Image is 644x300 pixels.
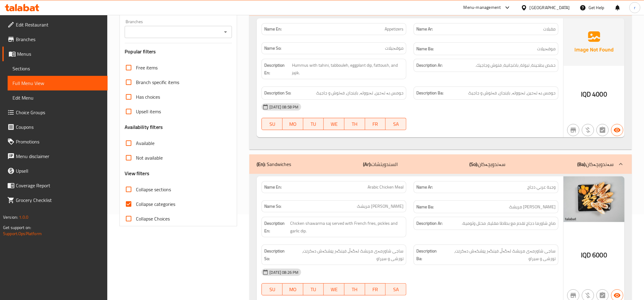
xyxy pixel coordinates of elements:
a: Menus [2,47,108,61]
span: Arabic Chicken Meal [368,184,404,190]
span: Appetizers [385,26,404,32]
span: MO [285,120,301,129]
strong: Description So: [264,89,291,97]
span: موقەبیلات [385,45,404,51]
strong: Description En: [264,220,289,235]
span: ساجی شاورمەی مریشک لەگەڵ فینگەر پێشکەش دەکرێت، تورشی و سیراو [289,247,404,262]
span: وجبة عربي دجاج [527,184,556,190]
span: حومس بە تەحین، تەبوولە، باینجان، فەتوش و جاجیک [468,89,556,97]
span: SA [388,285,404,294]
span: 6000 [592,249,607,261]
span: Collapse categories [136,200,175,208]
span: SU [264,120,280,129]
span: SA [388,120,404,129]
p: سەندویچەکان [577,161,614,168]
span: مقبلات [543,26,556,32]
button: Open [221,28,230,36]
span: Full Menu View [12,79,103,87]
span: صاج شاورما دجاج تقدم مع بطاطا مقلية، مخلل وثومية. [462,220,556,227]
span: Get support on: [3,224,31,231]
strong: Name So: [264,45,281,51]
h3: Popular filters [125,48,232,55]
span: r [634,4,635,11]
span: Not available [136,154,163,161]
span: FR [368,120,383,129]
strong: Description Ba: [416,89,443,97]
span: 1.0.0 [19,213,28,221]
span: حومس بە تەحین، تەبوولە، باینجان، فەتوش و جاجیک [316,89,404,97]
a: Branches [2,32,108,47]
span: Version: [3,213,18,221]
span: [PERSON_NAME] مریشک [509,203,556,211]
b: (Ar): [363,160,371,169]
span: Menus [17,50,103,58]
span: Sections [12,65,103,72]
button: TU [303,283,324,295]
span: Choice Groups [16,109,103,116]
img: Vix_Restaurant_%D9%88%D8%AC%D8%A8%D8%A9_%D8%B9%D8%B1%D8%A8%D9%8A_638960711048779435.jpg [564,176,624,222]
button: WE [324,283,344,295]
strong: Name Ba: [416,45,434,53]
a: Choice Groups [2,105,108,120]
a: Edit Menu [8,90,108,105]
span: [DATE] 08:58 PM [267,104,301,110]
span: ساجی شاورمەی مریشک لەگەڵ فینگەر پێشکەش دەکرێت، تورشی و سیراو [442,247,556,262]
button: MO [283,283,303,295]
button: FR [365,118,386,130]
strong: Name En: [264,26,282,32]
span: [PERSON_NAME] مریشک [357,203,404,210]
a: Coverage Report [2,178,108,193]
button: TU [303,118,324,130]
span: SU [264,285,280,294]
span: IQD [581,249,591,261]
button: Not has choices [596,124,609,136]
a: Menu disclaimer [2,149,108,164]
div: (En): Sandwiches(Ar):السندويتشات(So):سەندویچەکان(Ba):سەندویچەکان [249,154,632,174]
span: Chicken shawarma saj served with French fries, pickles and garlic dip. [290,220,404,235]
button: TH [344,118,365,130]
div: [GEOGRAPHIC_DATA] [530,4,570,11]
a: Edit Restaurant [2,17,108,32]
h3: Availability filters [125,124,163,131]
span: Collapse sections [136,186,171,193]
span: Grocery Checklist [16,196,103,204]
a: Coupons [2,120,108,134]
span: Has choices [136,93,160,101]
span: TU [306,285,322,294]
button: Purchased item [582,124,594,136]
span: TH [347,120,363,129]
strong: Description So: [264,247,288,262]
button: Not branch specific item [567,124,579,136]
a: Sections [8,61,108,76]
span: [DATE] 08:26 PM [267,270,301,275]
button: SA [386,118,406,130]
button: MO [283,118,303,130]
strong: Name Ar: [416,184,433,190]
a: Promotions [2,134,108,149]
button: SU [262,118,283,130]
button: TH [344,283,365,295]
span: Coverage Report [16,182,103,189]
span: Coupons [16,123,103,131]
strong: Description Ba: [416,247,440,262]
b: (So): [469,160,478,169]
h3: View filters [125,170,149,177]
button: SA [386,283,406,295]
span: حمص بطحينة, تبولة, باذنجانية, فتوش وجاجيك. [475,62,556,69]
div: (En): Appetizers(Ar):المقبلات(So):موقەبیلات(Ba):موقەبیلات [249,16,632,150]
button: FR [365,283,386,295]
a: Support.OpsPlatform [3,230,42,238]
strong: Name Ba: [416,203,434,211]
div: Menu-management [464,4,501,11]
span: Menu disclaimer [16,153,103,160]
p: سەندویچەکان [469,161,505,168]
strong: Description Ar: [416,220,443,227]
span: Edit Menu [12,94,103,101]
strong: Description Ar: [416,62,443,69]
img: Ae5nvW7+0k+MAAAAAElFTkSuQmCC [564,18,624,66]
a: Grocery Checklist [2,193,108,207]
span: Upsell items [136,108,161,115]
span: Edit Restaurant [16,21,103,28]
strong: Name So: [264,203,281,210]
button: Available [611,124,623,136]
